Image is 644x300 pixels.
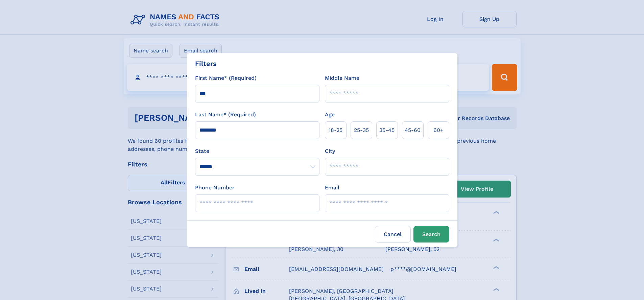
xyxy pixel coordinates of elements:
label: Cancel [375,226,411,243]
label: Middle Name [325,74,359,82]
label: Last Name* (Required) [195,111,256,119]
label: State [195,147,319,155]
span: 45‑60 [405,126,421,134]
span: 60+ [433,126,444,134]
label: Email [325,184,339,192]
label: Phone Number [195,184,235,192]
span: 35‑45 [379,126,395,134]
span: 25‑35 [354,126,369,134]
button: Search [413,226,449,243]
div: Filters [195,59,217,69]
span: 18‑25 [329,126,342,134]
label: Age [325,111,335,119]
label: First Name* (Required) [195,74,257,82]
label: City [325,147,335,155]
